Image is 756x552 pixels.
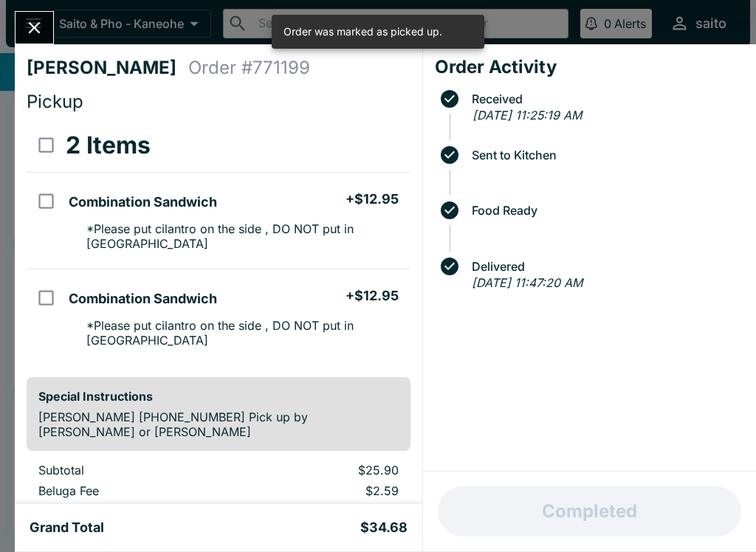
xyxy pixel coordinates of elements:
h4: [PERSON_NAME] [27,57,188,79]
button: Close [16,12,53,44]
p: Subtotal [38,463,230,477]
h5: + $12.95 [346,190,399,208]
span: Sent to Kitchen [464,148,744,162]
span: Delivered [464,260,744,273]
table: orders table [27,119,410,365]
h5: Combination Sandwich [69,193,217,211]
h5: $34.68 [360,519,408,537]
p: * Please put cilantro on the side , DO NOT put in [GEOGRAPHIC_DATA] [75,318,398,348]
h3: 2 Items [66,131,151,160]
p: $2.59 [253,483,398,498]
h4: Order Activity [435,56,744,78]
p: Beluga Fee [38,483,230,498]
h5: Grand Total [30,519,104,537]
span: Pickup [27,91,83,112]
em: [DATE] 11:25:19 AM [472,108,582,123]
div: Order was marked as picked up. [283,19,442,44]
span: Food Ready [464,204,744,217]
p: * Please put cilantro on the side , DO NOT put in [GEOGRAPHIC_DATA] [75,221,398,251]
h6: Special Instructions [38,389,399,404]
h5: Combination Sandwich [69,290,217,308]
p: [PERSON_NAME] [PHONE_NUMBER] Pick up by [PERSON_NAME] or [PERSON_NAME] [38,410,399,439]
span: Received [464,92,744,106]
em: [DATE] 11:47:20 AM [472,275,583,290]
h4: Order # 771199 [188,57,310,79]
h5: + $12.95 [346,287,399,305]
p: $25.90 [253,463,398,477]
